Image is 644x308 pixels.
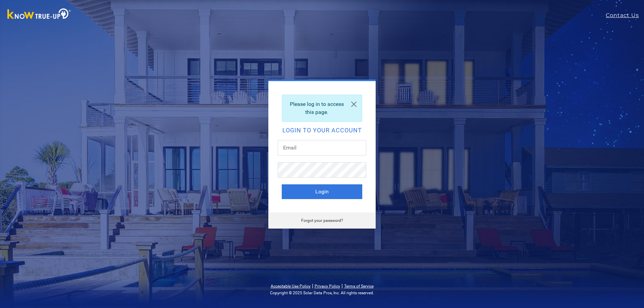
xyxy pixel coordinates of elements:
[344,284,374,289] a: Terms of Service
[282,95,362,122] div: Please log in to access this page.
[341,283,343,289] span: |
[346,95,362,114] a: Close
[315,284,340,289] a: Privacy Policy
[312,283,313,289] span: |
[301,218,343,223] a: Forgot your password?
[282,184,362,199] button: Login
[271,284,311,289] a: Acceptable Use Policy
[282,127,362,133] h2: Login to your account
[4,7,74,22] img: Know True-Up
[278,140,366,156] input: Email
[606,11,644,19] a: Contact Us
